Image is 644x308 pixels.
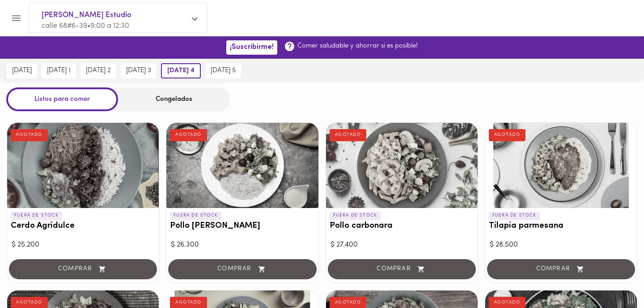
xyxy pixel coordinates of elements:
[5,7,27,29] button: Menu
[118,87,230,111] div: Congelados
[211,67,236,75] span: [DATE] 5
[230,43,274,52] span: ¡Suscribirme!
[7,123,159,208] div: Cerdo Agridulce
[42,9,186,21] span: [PERSON_NAME] Estudio
[12,67,32,75] span: [DATE]
[86,67,111,75] span: [DATE] 2
[166,123,318,208] div: Pollo Tikka Massala
[121,63,157,78] button: [DATE] 3
[205,63,241,78] button: [DATE] 5
[489,221,633,231] h3: Tilapia parmesana
[330,240,473,250] div: $ 27.400
[7,63,37,78] button: [DATE]
[42,63,76,78] button: [DATE] 1
[330,129,367,141] div: AGOTADO
[126,67,151,75] span: [DATE] 3
[12,240,154,250] div: $ 25.200
[161,63,201,78] button: [DATE] 4
[489,212,540,220] p: FUERA DE STOCK
[6,87,118,111] div: Listos para comer
[592,256,635,299] iframe: Messagebird Livechat Widget
[11,212,62,220] p: FUERA DE STOCK
[490,240,632,250] div: $ 28.500
[330,221,474,231] h3: Pollo carbonara
[330,212,381,220] p: FUERA DE STOCK
[47,67,71,75] span: [DATE] 1
[170,221,314,231] h3: Pollo [PERSON_NAME]
[297,41,418,51] p: Comer saludable y ahorrar si es posible!
[170,129,207,141] div: AGOTADO
[226,40,277,54] button: ¡Suscribirme!
[80,63,116,78] button: [DATE] 2
[11,221,155,231] h3: Cerdo Agridulce
[42,22,129,30] span: calle 68#6-39 • 9:00 a 12:30
[326,123,478,208] div: Pollo carbonara
[170,212,221,220] p: FUERA DE STOCK
[485,123,637,208] div: Tilapia parmesana
[167,67,195,75] span: [DATE] 4
[11,129,48,141] div: AGOTADO
[171,240,314,250] div: $ 26.300
[489,129,526,141] div: AGOTADO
